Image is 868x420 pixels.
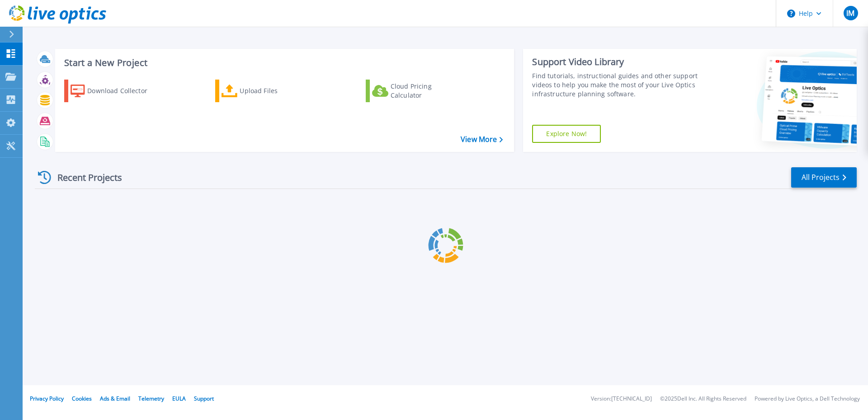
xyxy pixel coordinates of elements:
a: Explore Now! [532,125,601,143]
a: Privacy Policy [30,395,64,402]
li: Version: [TECHNICAL_ID] [591,396,652,402]
div: Cloud Pricing Calculator [391,82,463,100]
a: Support [194,395,214,402]
a: All Projects [791,167,857,188]
span: IM [846,9,854,17]
div: Find tutorials, instructional guides and other support videos to help you make the most of your L... [532,71,702,99]
div: Recent Projects [35,166,134,189]
div: Support Video Library [532,56,702,68]
div: Upload Files [240,82,312,100]
a: EULA [172,395,186,402]
a: Telemetry [138,395,164,402]
li: Powered by Live Optics, a Dell Technology [755,396,860,402]
a: Ads & Email [100,395,130,402]
a: Cloud Pricing Calculator [366,80,467,102]
li: © 2025 Dell Inc. All Rights Reserved [660,396,746,402]
div: Download Collector [87,82,160,100]
a: View More [461,135,503,144]
h3: Start a New Project [64,58,503,68]
a: Download Collector [64,80,165,102]
a: Upload Files [215,80,316,102]
a: Cookies [72,395,92,402]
